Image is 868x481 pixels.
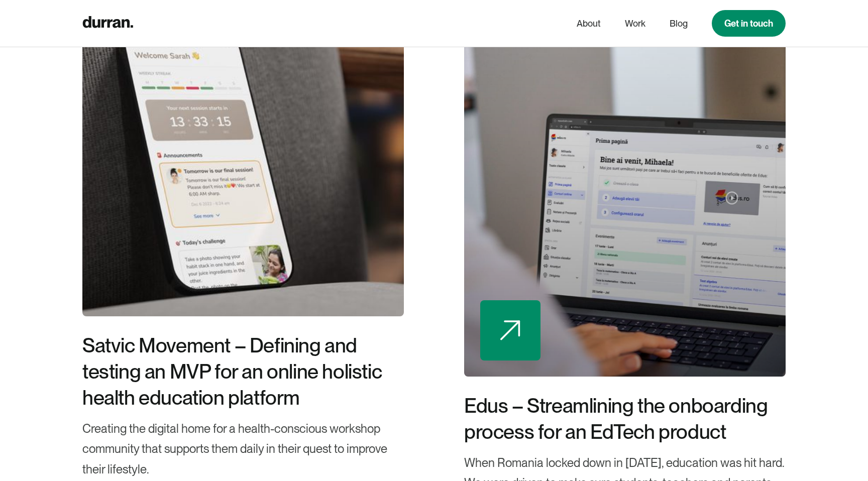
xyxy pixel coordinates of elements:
a: Work [625,14,645,33]
a: About [577,14,601,33]
div: Edus – Streamlining the onboarding process for an EdTech product [464,393,786,445]
a: Get in touch [712,10,786,37]
a: Blog [670,14,688,33]
div: Creating the digital home for a health-conscious workshop community that supports them daily in t... [82,419,404,480]
a: home [82,14,133,33]
div: Satvic Movement – Defining and testing an MVP for an online holistic health education platform [82,332,404,411]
